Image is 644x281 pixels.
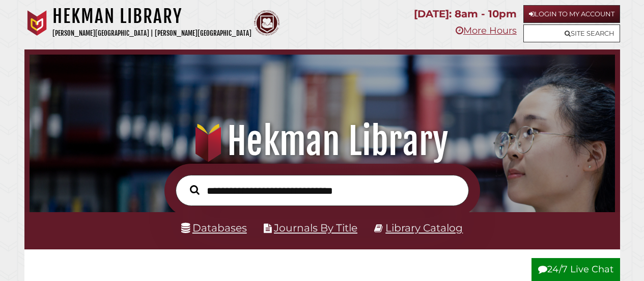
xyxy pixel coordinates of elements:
a: Journals By Title [274,221,357,234]
h1: Hekman Library [52,5,251,28]
a: Library Catalog [385,221,463,234]
i: Search [190,185,200,195]
p: [DATE]: 8am - 10pm [414,5,517,23]
a: More Hours [456,25,517,36]
img: Calvin Theological Seminary [254,10,279,36]
h1: Hekman Library [39,119,605,164]
p: [PERSON_NAME][GEOGRAPHIC_DATA] | [PERSON_NAME][GEOGRAPHIC_DATA] [52,28,251,39]
img: Calvin University [24,10,50,36]
a: Databases [181,221,247,234]
a: Site Search [523,24,620,42]
a: Login to My Account [523,5,620,23]
button: Search [185,183,205,197]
